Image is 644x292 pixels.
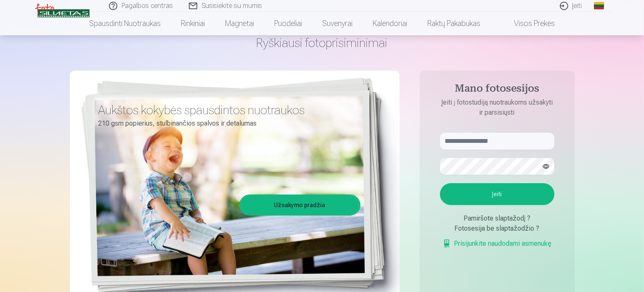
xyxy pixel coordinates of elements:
a: Užsakymo pradžia [241,196,359,214]
h1: Ryškiausi fotoprisiminimai [70,35,575,50]
a: Suvenyrai [312,12,363,35]
a: Spausdinti nuotraukas [79,12,171,35]
a: Magnetai [215,12,264,35]
button: Įeiti [440,183,554,205]
p: Įeiti į fotostudiją nuotraukoms užsakyti ir parsisiųsti [432,97,563,118]
div: Fotosesija be slaptažodžio ? [440,224,554,234]
a: Puodeliai [264,12,312,35]
a: Kalendoriai [363,12,417,35]
div: Pamiršote slaptažodį ? [440,213,554,224]
h4: Mano fotosesijos [432,82,563,97]
img: /v3 [35,3,90,18]
a: Visos prekės [490,12,565,35]
a: Rinkiniai [171,12,215,35]
a: Prisijunkite naudodami asmenukę [443,239,552,249]
h3: Aukštos kokybės spausdintos nuotraukos [98,103,354,118]
a: Raktų pakabukas [417,12,490,35]
p: 210 gsm popierius, stulbinančios spalvos ir detalumas [98,118,354,129]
